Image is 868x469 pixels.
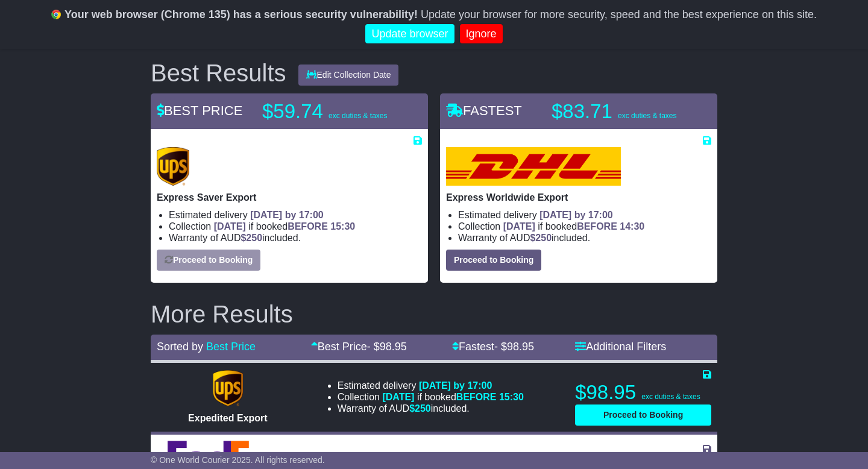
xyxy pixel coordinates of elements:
[213,370,243,406] img: UPS (new): Expedited Export
[575,380,711,404] p: $98.95
[409,403,431,414] span: $
[641,392,700,401] span: exc duties & taxes
[539,210,613,220] span: [DATE] by 17:00
[338,380,524,391] li: Estimated delivery
[338,403,524,414] li: Warranty of AUD included.
[446,250,541,271] button: Proceed to Booking
[503,221,644,231] span: if booked
[250,210,324,220] span: [DATE] by 17:00
[415,403,431,414] span: 250
[421,8,817,20] span: Update your browser for more security, speed and the best experience on this site.
[446,103,522,118] span: FASTEST
[246,233,262,243] span: 250
[456,392,497,402] span: BEFORE
[151,455,325,465] span: © One World Courier 2025. All rights reserved.
[262,99,413,124] p: $59.74
[380,341,407,353] span: 98.95
[530,233,552,243] span: $
[577,221,617,231] span: BEFORE
[169,232,422,244] li: Warranty of AUD included.
[151,301,717,327] h2: More Results
[311,341,407,353] a: Best Price- $98.95
[452,341,534,353] a: Fastest- $98.95
[145,60,292,86] div: Best Results
[446,147,621,186] img: DHL: Express Worldwide Export
[329,112,387,120] span: exc duties & taxes
[288,221,328,231] span: BEFORE
[419,380,492,391] span: [DATE] by 17:00
[157,250,260,271] button: Proceed to Booking
[338,391,524,403] li: Collection
[64,8,418,20] b: Your web browser (Chrome 135) has a serious security vulnerability!
[365,24,454,44] a: Update browser
[499,392,524,402] span: 15:30
[458,221,711,232] li: Collection
[460,24,503,44] a: Ignore
[169,209,422,221] li: Estimated delivery
[298,65,399,86] button: Edit Collection Date
[214,221,355,231] span: if booked
[503,221,535,231] span: [DATE]
[157,192,422,203] p: Express Saver Export
[157,341,203,353] span: Sorted by
[241,233,262,243] span: $
[157,103,242,118] span: BEST PRICE
[446,192,711,203] p: Express Worldwide Export
[367,341,407,353] span: - $
[494,341,534,353] span: - $
[535,233,552,243] span: 250
[458,209,711,221] li: Estimated delivery
[214,221,246,231] span: [DATE]
[575,404,711,426] button: Proceed to Booking
[157,147,189,186] img: UPS (new): Express Saver Export
[458,232,711,244] li: Warranty of AUD included.
[575,341,666,353] a: Additional Filters
[382,392,523,402] span: if booked
[330,221,355,231] span: 15:30
[188,413,268,423] span: Expedited Export
[169,221,422,232] li: Collection
[552,99,702,124] p: $83.71
[618,112,676,120] span: exc duties & taxes
[620,221,644,231] span: 14:30
[206,341,256,353] a: Best Price
[507,341,534,353] span: 98.95
[382,392,414,402] span: [DATE]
